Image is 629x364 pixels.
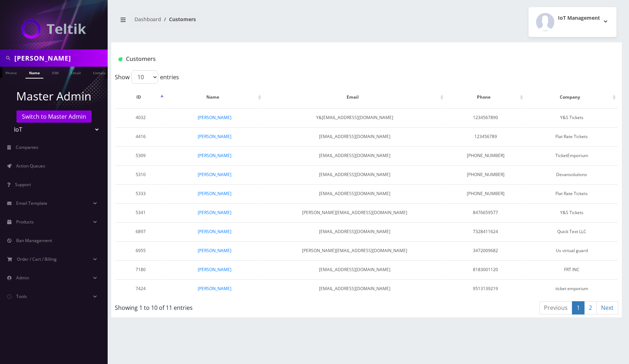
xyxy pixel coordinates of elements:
td: 4032 [116,108,165,127]
a: [PERSON_NAME] [198,190,231,197]
a: Phone [2,67,20,78]
a: Name [25,67,43,79]
li: Customers [161,15,196,23]
a: Dashboard [135,16,161,23]
td: [EMAIL_ADDRESS][DOMAIN_NAME] [264,184,445,203]
a: [PERSON_NAME] [198,285,231,292]
td: Flat Rate Tickets [526,184,618,203]
a: [PERSON_NAME] [198,152,231,159]
a: [PERSON_NAME] [198,209,231,216]
img: IoT [22,19,86,39]
td: Y& [EMAIL_ADDRESS][DOMAIN_NAME] [264,108,445,127]
a: [PERSON_NAME] [198,247,231,254]
td: 7424 [116,279,165,298]
th: Phone: activate to sort column ascending [446,87,525,108]
td: TicketEmporium [526,146,618,165]
a: Switch to Master Admin [17,110,91,123]
input: Search in Company [14,51,106,65]
td: [EMAIL_ADDRESS][DOMAIN_NAME] [264,279,445,298]
span: Action Queues [16,163,45,169]
td: [PERSON_NAME][EMAIL_ADDRESS][DOMAIN_NAME] [264,241,445,260]
td: 5309 [116,146,165,165]
td: 8183001120 [446,260,525,279]
td: Y&S Tickets [526,108,618,127]
td: 5310 [116,165,165,184]
td: ticket emporium [526,279,618,298]
td: Quick Text LLC [526,222,618,241]
td: [PHONE_NUMBER] [446,165,525,184]
a: Email [67,67,84,78]
td: Us virtual guard [526,241,618,260]
a: Previous [539,301,572,315]
th: Email: activate to sort column ascending [264,87,445,108]
td: Flat Rate Tickets [526,127,618,146]
td: Y&S Tickets [526,203,618,222]
td: [EMAIL_ADDRESS][DOMAIN_NAME] [264,165,445,184]
td: 5341 [116,203,165,222]
td: [PHONE_NUMBER] [446,184,525,203]
th: Name: activate to sort column ascending [166,87,263,108]
td: FRT INC [526,260,618,279]
label: Show entries [115,70,179,84]
a: [PERSON_NAME] [198,228,231,235]
a: 1 [572,301,585,315]
span: Admin [16,275,29,281]
td: 4416 [116,127,165,146]
td: 5333 [116,184,165,203]
a: [PERSON_NAME] [198,171,231,178]
h1: Customers [118,56,530,62]
a: Next [596,301,618,315]
td: 1234567890 [446,108,525,127]
td: 8476659577 [446,203,525,222]
td: Devansolutions [526,165,618,184]
span: Email Template [16,200,47,206]
td: [PERSON_NAME][EMAIL_ADDRESS][DOMAIN_NAME] [264,203,445,222]
td: [EMAIL_ADDRESS][DOMAIN_NAME] [264,222,445,241]
span: Ban Management [16,237,52,244]
span: Order / Cart / Billing [17,256,57,262]
div: Showing 1 to 10 of 11 entries [115,301,319,312]
td: [EMAIL_ADDRESS][DOMAIN_NAME] [264,146,445,165]
button: IoT Management [529,7,616,37]
h2: IoT Management [558,15,600,21]
td: 6897 [116,222,165,241]
th: Company: activate to sort column ascending [526,87,618,108]
th: ID: activate to sort column descending [116,87,165,108]
td: 3472009682 [446,241,525,260]
td: [EMAIL_ADDRESS][DOMAIN_NAME] [264,127,445,146]
a: Company [89,67,113,78]
span: Companies [16,144,38,150]
td: [EMAIL_ADDRESS][DOMAIN_NAME] [264,260,445,279]
span: Support [15,181,31,188]
td: 123456789 [446,127,525,146]
a: 2 [584,301,597,315]
a: SIM [48,67,62,78]
td: 7328411624 [446,222,525,241]
td: 9513139219 [446,279,525,298]
td: 6955 [116,241,165,260]
nav: breadcrumb [117,12,361,32]
td: [PHONE_NUMBER] [446,146,525,165]
td: 7180 [116,260,165,279]
span: Products [16,219,34,225]
select: Showentries [131,70,158,84]
a: [PERSON_NAME] [198,114,231,120]
a: [PERSON_NAME] [198,266,231,273]
span: Tools [16,293,27,299]
a: [PERSON_NAME] [198,133,231,140]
